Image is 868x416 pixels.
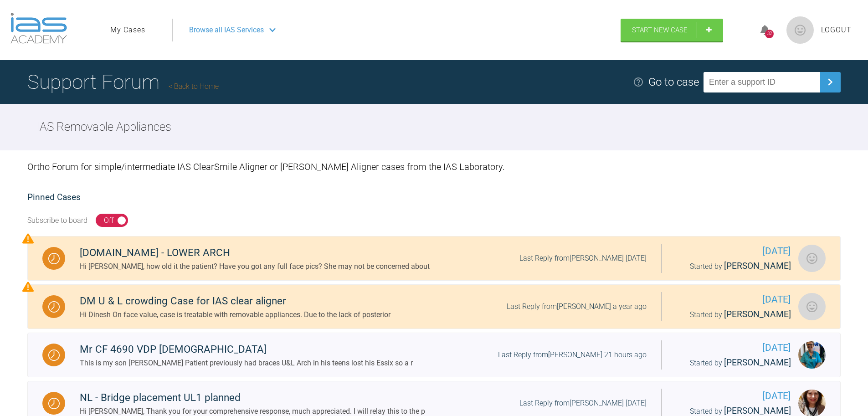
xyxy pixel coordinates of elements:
[27,236,841,281] a: Waiting[DOMAIN_NAME] - LOWER ARCHHi [PERSON_NAME], how old it the patient? Have you got any full ...
[169,82,219,91] a: Back to Home
[676,244,791,259] span: [DATE]
[80,390,425,406] div: NL - Bridge placement UL1 planned
[798,293,826,320] img: Dinesh Martin
[48,301,60,313] img: Waiting
[823,75,837,89] img: chevronRight.28bd32b0.svg
[632,26,688,34] span: Start New Case
[724,261,791,271] span: [PERSON_NAME]
[27,190,841,205] h2: Pinned Cases
[519,252,647,264] div: Last Reply from [PERSON_NAME] [DATE]
[48,349,60,361] img: Waiting
[110,24,145,36] a: My Cases
[676,356,791,370] div: Started by
[621,19,723,41] a: Start New Case
[507,301,647,313] div: Last Reply from [PERSON_NAME] a year ago
[27,333,841,377] a: WaitingMr CF 4690 VDP [DEMOGRAPHIC_DATA]This is my son [PERSON_NAME] Patient previously had brace...
[798,245,826,272] img: Daniel Theron
[48,398,60,409] img: Waiting
[786,16,814,44] img: profile.png
[80,309,390,321] div: Hi Dinesh On face value, case is treatable with removable appliances. Due to the lack of posterior
[765,30,774,38] div: 32
[27,150,841,183] div: Ortho Forum for simple/intermediate IAS ClearSmile Aligner or [PERSON_NAME] Aligner cases from th...
[676,259,791,273] div: Started by
[48,253,60,264] img: Waiting
[676,308,791,322] div: Started by
[724,309,791,319] span: [PERSON_NAME]
[36,118,171,137] h2: IAS Removable Appliances
[27,215,87,226] div: Subscribe to board
[724,406,791,416] span: [PERSON_NAME]
[821,24,852,36] a: Logout
[676,389,791,404] span: [DATE]
[80,293,390,309] div: DM U & L crowding Case for IAS clear aligner
[80,245,430,261] div: [DOMAIN_NAME] - LOWER ARCH
[104,215,113,226] div: Off
[80,357,413,369] div: This is my son [PERSON_NAME] Patient previously had braces U&L Arch in his teens lost his Essix s...
[189,24,264,36] span: Browse all IAS Services
[704,72,820,92] input: Enter a support ID
[22,233,34,244] img: Priority
[10,13,67,44] img: logo-light.3e3ef733.png
[80,261,430,272] div: Hi [PERSON_NAME], how old it the patient? Have you got any full face pics? She may not be concern...
[27,66,219,98] h1: Support Forum
[633,77,644,87] img: help.e70b9f3d.svg
[22,281,34,293] img: Priority
[80,341,413,358] div: Mr CF 4690 VDP [DEMOGRAPHIC_DATA]
[798,341,826,369] img: Åsa Ulrika Linnea Feneley
[648,73,699,91] div: Go to case
[676,340,791,355] span: [DATE]
[724,357,791,368] span: [PERSON_NAME]
[676,292,791,307] span: [DATE]
[519,397,647,409] div: Last Reply from [PERSON_NAME] [DATE]
[498,349,647,361] div: Last Reply from [PERSON_NAME] 21 hours ago
[27,284,841,329] a: WaitingDM U & L crowding Case for IAS clear alignerHi Dinesh On face value, case is treatable wit...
